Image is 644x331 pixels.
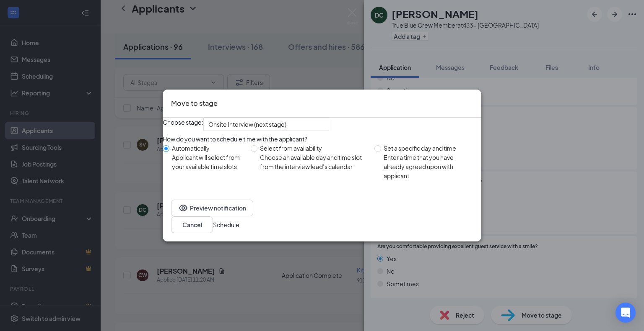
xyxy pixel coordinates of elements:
div: Enter a time that you have already agreed upon with applicant [384,153,475,180]
span: Onsite Interview (next stage) [208,118,286,131]
button: Cancel [171,216,213,233]
span: Choose stage: [163,118,203,131]
div: Choose an available day and time slot from the interview lead’s calendar [260,153,368,171]
button: Schedule [213,220,239,229]
div: Open Intercom Messenger [615,303,636,323]
div: Set a specific day and time [384,144,475,153]
h3: Move to stage [171,98,218,109]
div: Automatically [172,144,244,153]
div: How do you want to schedule time with the applicant? [163,134,481,144]
div: Applicant will select from your available time slots [172,153,244,171]
button: EyePreview notification [171,200,253,216]
svg: Eye [178,203,188,213]
div: Select from availability [260,144,368,153]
